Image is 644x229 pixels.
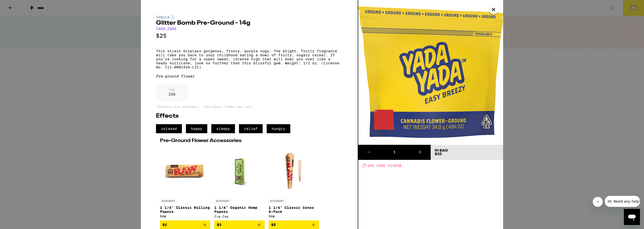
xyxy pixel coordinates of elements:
span: Hi. Need any help? [3,4,36,8]
img: RAW - 1 1/4" Classic Rolling Papers [160,146,210,196]
div: In Bag [435,149,448,152]
p: 1 1/4" Classic Rolling Papers [160,206,210,214]
button: Close [489,5,498,14]
span: happy [186,124,207,133]
span: relaxed [156,124,182,133]
p: $25 [156,33,343,39]
button: In Bag$25 [431,145,503,160]
p: This strain displays gorgeous, frosty, purple nugs. The bright, fruity fragrance will take you ba... [156,49,343,69]
iframe: Message from company [605,196,640,207]
div: Zig-Zag [214,215,265,218]
span: sleepy [211,124,235,133]
p: ACCESSORY [214,199,231,203]
span: $2 [163,223,167,227]
div: Pre-ground Flower [156,74,343,78]
a: Open page for 1 1/4" Classic Rolling Papers from RAW [160,146,210,220]
img: Zig-Zag - 1 1/4" Organic Hemp Papers [214,146,265,196]
span: $3 [217,223,221,227]
h2: Glitter Bomb Pre-Ground - 14g [156,20,343,26]
h2: Effects [156,113,343,119]
div: Indica [156,15,343,19]
button: Add to bag [160,220,210,229]
img: indicaColor.svg [171,15,174,19]
iframe: Button to launch messaging window [624,209,640,225]
div: 23 % [156,83,188,101]
button: Add to bag [269,220,319,229]
div: 1 [380,150,409,155]
div: RAW [269,215,319,218]
button: Add to bag [214,220,265,229]
iframe: Close message [593,197,603,207]
a: Open page for 1 1/4" Classic Cones 6-Pack from RAW [269,146,319,220]
div: RAW [160,215,210,218]
span: $5 [271,223,276,227]
span: hungry [267,124,290,133]
p: 1 1/4" Organic Hemp Papers [214,206,265,214]
p: ACCESSORY [160,199,177,203]
h2: Pre-Ground Flower Accessories [160,138,339,143]
p: ACCESSORY [269,199,285,203]
img: RAW - 1 1/4" Classic Cones 6-Pack [269,146,319,196]
p: *Amounts are averages, individual items may vary. [156,105,343,108]
span: relief [239,124,263,133]
span: USE CODE VIVA30 [368,164,401,168]
p: 1 1/4" Classic Cones 6-Pack [269,206,319,214]
a: Open page for 1 1/4" Organic Hemp Papers from Zig-Zag [214,146,265,220]
a: Yada Yada [156,26,176,30]
span: $25 [435,152,442,156]
p: THC [169,88,175,92]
